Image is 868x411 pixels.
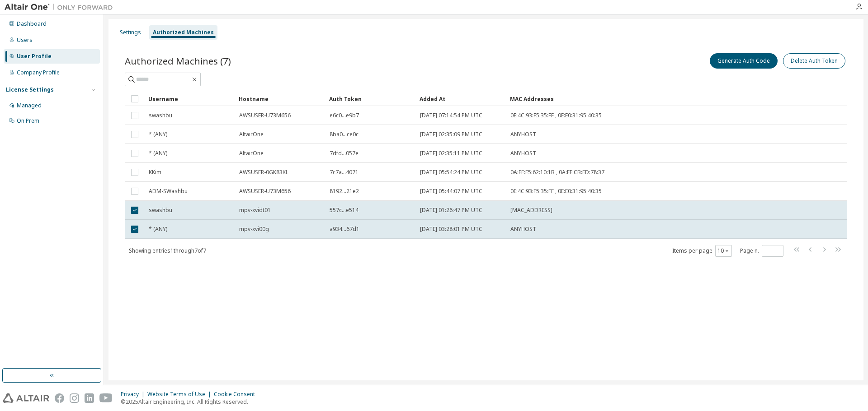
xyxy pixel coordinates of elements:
[420,207,482,214] span: [DATE] 01:26:47 PM UTC
[330,131,359,138] span: 8ba0...ce0c
[330,207,359,214] span: 557c...e514
[710,53,778,69] button: Generate Auth Code
[149,112,172,119] span: swashbu
[783,53,845,69] button: Delete Auth Token
[17,117,39,125] div: On Prem
[329,92,412,106] div: Auth Token
[239,131,264,138] span: AltairOne
[129,247,206,254] span: Showing entries 1 through 7 of 7
[121,391,147,398] div: Privacy
[420,226,482,233] span: [DATE] 03:28:01 PM UTC
[510,150,536,157] span: ANYHOST
[120,29,141,36] div: Settings
[239,169,288,176] span: AWSUSER-0GK83KL
[420,188,482,195] span: [DATE] 05:44:07 PM UTC
[239,188,291,195] span: AWSUSER-U73M656
[5,3,118,12] img: Altair One
[510,169,604,176] span: 0A:FF:E5:62:10:1B , 0A:FF:CB:ED:78:37
[239,150,264,157] span: AltairOne
[125,55,231,67] span: Authorized Machines (7)
[149,226,167,233] span: * (ANY)
[149,150,167,157] span: * (ANY)
[420,112,482,119] span: [DATE] 07:14:54 PM UTC
[17,37,33,44] div: Users
[330,188,359,195] span: 8192...21e2
[239,112,291,119] span: AWSUSER-U73M656
[99,393,113,403] img: youtube.svg
[420,169,482,176] span: [DATE] 05:54:24 PM UTC
[148,92,231,106] div: Username
[55,393,64,403] img: facebook.svg
[740,245,783,257] span: Page n.
[330,150,359,157] span: 7dfd...057e
[85,393,94,403] img: linkedin.svg
[510,92,752,106] div: MAC Addresses
[17,53,52,60] div: User Profile
[330,112,359,119] span: e6c0...e9b7
[510,112,602,119] span: 0E:4C:93:F5:35:FF , 0E:E0:31:95:40:35
[149,207,172,214] span: swashbu
[121,398,260,406] p: © 2025 Altair Engineering, Inc. All Rights Reserved.
[3,393,49,403] img: altair_logo.svg
[239,92,322,106] div: Hostname
[239,207,271,214] span: mpv-xvidt01
[330,169,359,176] span: 7c7a...4071
[149,169,161,176] span: KKim
[147,391,214,398] div: Website Terms of Use
[239,226,269,233] span: mpv-xvi00g
[717,247,730,254] button: 10
[214,391,260,398] div: Cookie Consent
[330,226,359,233] span: a934...67d1
[510,131,536,138] span: ANYHOST
[420,150,482,157] span: [DATE] 02:35:11 PM UTC
[510,188,602,195] span: 0E:4C:93:F5:35:FF , 0E:E0:31:95:40:35
[17,69,60,76] div: Company Profile
[149,131,167,138] span: * (ANY)
[70,393,79,403] img: instagram.svg
[420,92,503,106] div: Added At
[510,207,552,214] span: [MAC_ADDRESS]
[510,226,536,233] span: ANYHOST
[149,188,188,195] span: ADM-SWashbu
[420,131,482,138] span: [DATE] 02:35:09 PM UTC
[6,86,54,93] div: License Settings
[17,20,47,28] div: Dashboard
[17,102,42,109] div: Managed
[153,29,214,36] div: Authorized Machines
[672,245,732,257] span: Items per page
